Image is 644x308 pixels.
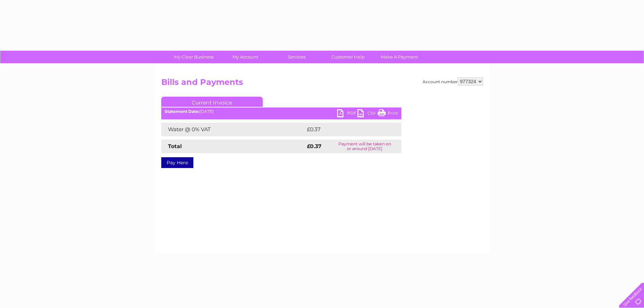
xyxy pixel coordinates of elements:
[372,51,427,63] a: Make A Payment
[307,143,321,149] strong: £0.37
[337,109,357,119] a: PDF
[161,77,483,90] h2: Bills and Payments
[166,51,222,63] a: My Clear Business
[161,123,305,136] td: Water @ 0% VAT
[161,157,193,168] a: Pay Here
[269,51,325,63] a: Services
[165,109,199,114] b: Statement Date:
[305,123,385,136] td: £0.37
[357,109,378,119] a: CSV
[423,77,483,86] div: Account number
[320,51,376,63] a: Customer Help
[168,143,182,149] strong: Total
[378,109,398,119] a: Print
[161,97,263,107] a: Current Invoice
[328,140,401,153] td: Payment will be taken on or around [DATE]
[217,51,273,63] a: My Account
[161,109,401,114] div: [DATE]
